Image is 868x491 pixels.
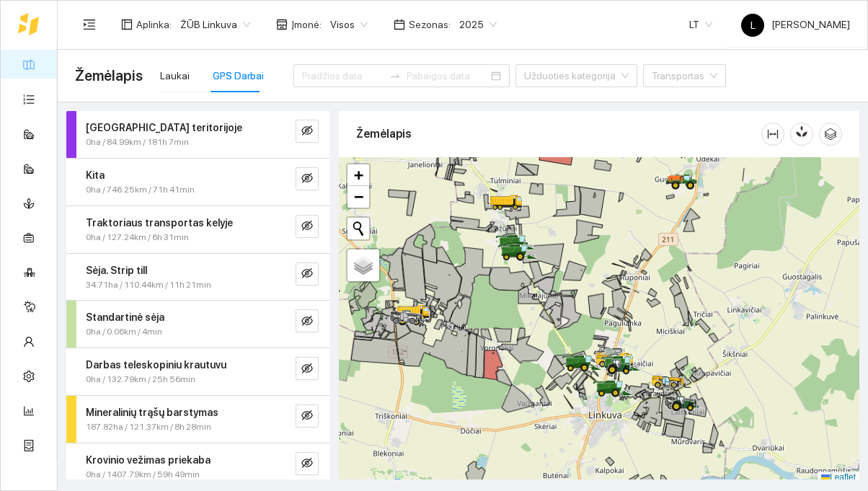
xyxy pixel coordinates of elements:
[86,217,233,229] strong: Traktoriaus transportas kelyje
[389,70,401,81] span: swap-right
[66,111,330,158] div: [GEOGRAPHIC_DATA] teritorijoje0ha / 84.99km / 181h 7mineye-invisible
[86,183,195,197] span: 0ha / 746.25km / 71h 41min
[66,206,330,253] div: Traktoriaus transportas kelyje0ha / 127.24km / 6h 31mineye-invisible
[301,172,313,186] span: eye-invisible
[347,249,379,281] a: Layers
[86,169,105,181] strong: Kita
[354,166,363,184] span: +
[86,311,164,323] strong: Standartinė sėja
[356,113,761,154] div: Žemėlapis
[821,472,856,482] a: Leaflet
[296,452,319,475] button: eye-invisible
[66,443,330,490] div: Krovinio vežimas priekaba0ha / 1407.79km / 59h 49mineye-invisible
[180,14,250,35] span: ŽŪB Linkuva
[301,125,313,138] span: eye-invisible
[459,14,497,35] span: 2025
[296,167,319,190] button: eye-invisible
[66,159,330,205] div: Kita0ha / 746.25km / 71h 41mineye-invisible
[301,220,313,234] span: eye-invisible
[86,359,226,371] strong: Darbas teleskopiniu krautuvu
[301,363,313,376] span: eye-invisible
[296,309,319,332] button: eye-invisible
[83,18,96,31] span: menu-unfold
[301,410,313,423] span: eye-invisible
[301,315,313,329] span: eye-invisible
[86,420,211,434] span: 187.82ha / 121.37km / 8h 28min
[407,68,488,84] input: Pabaigos data
[66,254,330,301] div: Sėja. Strip till34.71ha / 110.44km / 11h 21mineye-invisible
[66,396,330,443] div: Mineralinių trąšų barstymas187.82ha / 121.37km / 8h 28mineye-invisible
[66,301,330,348] div: Standartinė sėja0ha / 0.06km / 4mineye-invisible
[296,357,319,380] button: eye-invisible
[741,19,850,30] span: [PERSON_NAME]
[296,215,319,238] button: eye-invisible
[689,14,712,35] span: LT
[86,468,200,482] span: 0ha / 1407.79km / 59h 49min
[394,19,405,30] span: calendar
[330,14,368,35] span: Visos
[86,231,189,244] span: 0ha / 127.24km / 6h 31min
[136,17,172,32] span: Aplinka :
[347,186,369,208] a: Zoom out
[296,404,319,428] button: eye-invisible
[762,128,784,140] span: column-width
[347,164,369,186] a: Zoom in
[66,348,330,395] div: Darbas teleskopiniu krautuvu0ha / 132.79km / 25h 56mineye-invisible
[86,454,211,466] strong: Krovinio vežimas priekaba
[301,457,313,471] span: eye-invisible
[302,68,384,84] input: Pradžios data
[354,187,363,205] span: −
[296,262,319,286] button: eye-invisible
[750,14,756,37] span: L
[291,17,322,32] span: Įmonė :
[409,17,451,32] span: Sezonas :
[86,325,162,339] span: 0ha / 0.06km / 4min
[86,278,211,292] span: 34.71ha / 110.44km / 11h 21min
[86,136,189,149] span: 0ha / 84.99km / 181h 7min
[86,265,147,276] strong: Sėja. Strip till
[75,64,143,87] span: Žemėlapis
[213,68,264,84] div: GPS Darbai
[761,123,784,146] button: column-width
[86,122,242,133] strong: [GEOGRAPHIC_DATA] teritorijoje
[86,407,218,418] strong: Mineralinių trąšų barstymas
[276,19,288,30] span: shop
[347,218,369,239] button: Initiate a new search
[121,19,133,30] span: layout
[75,10,104,39] button: menu-unfold
[301,267,313,281] span: eye-invisible
[296,120,319,143] button: eye-invisible
[389,70,401,81] span: to
[86,373,195,386] span: 0ha / 132.79km / 25h 56min
[160,68,190,84] div: Laukai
